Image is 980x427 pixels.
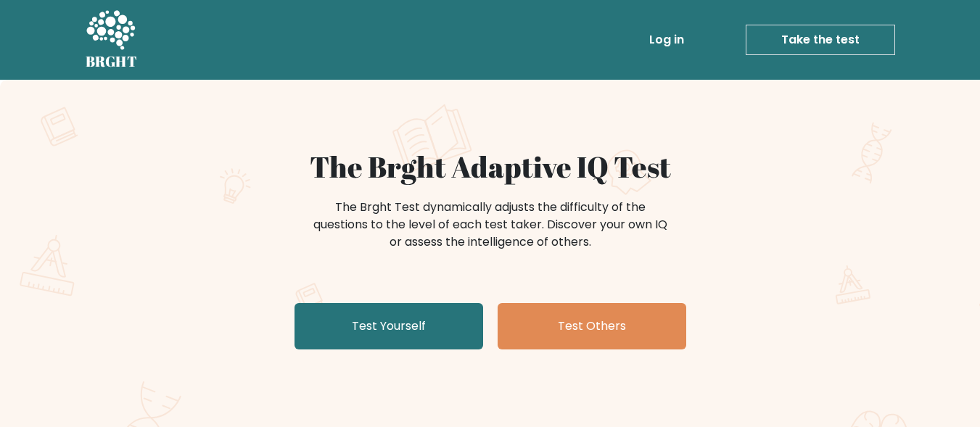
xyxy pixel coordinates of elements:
h1: The Brght Adaptive IQ Test [136,149,844,184]
a: Take the test [746,25,895,55]
h5: BRGHT [86,53,138,70]
a: Test Yourself [295,303,483,349]
a: Test Others [498,303,686,349]
div: The Brght Test dynamically adjusts the difficulty of the questions to the level of each test take... [309,199,672,251]
a: BRGHT [86,6,138,74]
a: Log in [643,25,690,54]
